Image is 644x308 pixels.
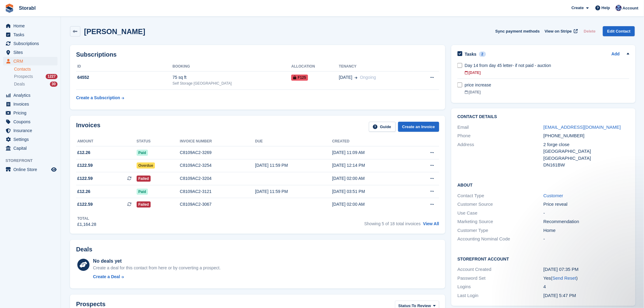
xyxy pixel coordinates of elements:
[495,26,540,36] button: Sync payment methods
[457,236,544,243] div: Accounting Nominal Code
[3,144,58,152] a: menu
[544,283,630,290] div: 4
[339,62,414,72] th: Tenancy
[544,148,630,155] div: [GEOGRAPHIC_DATA]
[77,201,93,208] span: £122.59
[544,266,630,273] div: [DATE] 07:35 PM
[13,48,50,57] span: Sites
[339,74,352,81] span: [DATE]
[137,150,148,156] span: Paid
[603,26,635,36] a: Edit Contact
[180,201,255,208] div: C8109AC2-3067
[457,182,629,188] h2: About
[457,292,544,299] div: Last Login
[544,141,630,148] div: 2 forge close
[3,91,58,100] a: menu
[84,27,145,36] h2: [PERSON_NAME]
[3,109,58,117] a: menu
[291,75,308,81] span: F125
[3,39,58,48] a: menu
[76,95,120,101] div: Create a Subscription
[137,189,148,195] span: Paid
[76,51,439,58] h2: Subscriptions
[457,275,544,282] div: Password Set
[13,30,50,39] span: Tasks
[544,236,630,243] div: -
[544,227,630,234] div: Home
[46,74,58,79] div: 1227
[465,89,629,95] div: [DATE]
[457,266,544,273] div: Account Created
[457,256,629,262] h2: Storefront Account
[77,149,90,156] span: £12.26
[544,155,630,162] div: [GEOGRAPHIC_DATA]
[360,75,376,80] span: Ongoing
[93,265,221,271] div: Create a deal for this contact from here or by converting a prospect.
[5,4,14,13] img: stora-icon-8386f47178a22dfd0bd8f6a31ec36ba5ce8667c1dd55bd0f319d3a0aa187defe.svg
[457,132,544,139] div: Phone
[369,122,396,132] a: Guide
[77,221,96,228] div: £1,164.28
[465,82,629,88] div: price increase
[542,26,579,36] a: View on Stripe
[544,210,630,217] div: -
[3,126,58,135] a: menu
[3,22,58,30] a: menu
[13,91,50,100] span: Analytics
[457,227,544,234] div: Customer Type
[16,3,38,13] a: Storabl
[3,135,58,144] a: menu
[545,28,572,34] span: View on Stripe
[180,149,255,156] div: C8109AC2-3269
[616,5,622,11] img: Tegan Ewart
[465,62,629,69] div: Day 14 from day 45 letter- if not paid - auction
[93,257,221,265] div: No deals yet
[544,132,630,139] div: [PHONE_NUMBER]
[3,30,58,39] a: menu
[13,100,50,108] span: Invoices
[173,62,291,72] th: Booking
[479,51,486,57] div: 2
[423,221,439,226] a: View All
[77,216,96,221] div: Total
[180,162,255,169] div: C8109AC2-3254
[457,141,544,169] div: Address
[76,62,173,72] th: ID
[137,201,151,208] span: Failed
[13,117,50,126] span: Coupons
[332,188,409,195] div: [DATE] 03:51 PM
[14,73,58,80] a: Prospects 1227
[50,82,58,87] div: 30
[93,274,221,280] a: Create a Deal
[544,293,576,298] time: 2024-12-06 17:47:44 UTC
[544,275,630,282] div: Yes
[13,109,50,117] span: Pricing
[173,81,291,86] div: Self Storage [GEOGRAPHIC_DATA]
[544,124,621,130] a: [EMAIL_ADDRESS][DOMAIN_NAME]
[364,221,421,226] span: Showing 5 of 18 total invoices
[3,48,58,57] a: menu
[3,165,58,174] a: menu
[76,137,137,146] th: Amount
[13,135,50,144] span: Settings
[602,5,610,11] span: Help
[13,165,50,174] span: Online Store
[76,92,124,103] a: Create a Subscription
[180,188,255,195] div: C8109AC2-3121
[93,274,120,280] div: Create a Deal
[76,246,92,253] h2: Deals
[137,137,180,146] th: Status
[332,201,409,208] div: [DATE] 02:00 AM
[465,59,629,79] a: Day 14 from day 45 letter- if not paid - auction [DATE]
[457,201,544,208] div: Customer Source
[332,149,409,156] div: [DATE] 11:09 AM
[13,39,50,48] span: Subscriptions
[180,137,255,146] th: Invoice number
[465,70,629,75] div: [DATE]
[137,163,155,169] span: Overdue
[544,162,630,169] div: DN161BW
[465,51,477,57] h2: Tasks
[137,176,151,182] span: Failed
[332,162,409,169] div: [DATE] 12:14 PM
[457,124,544,131] div: Email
